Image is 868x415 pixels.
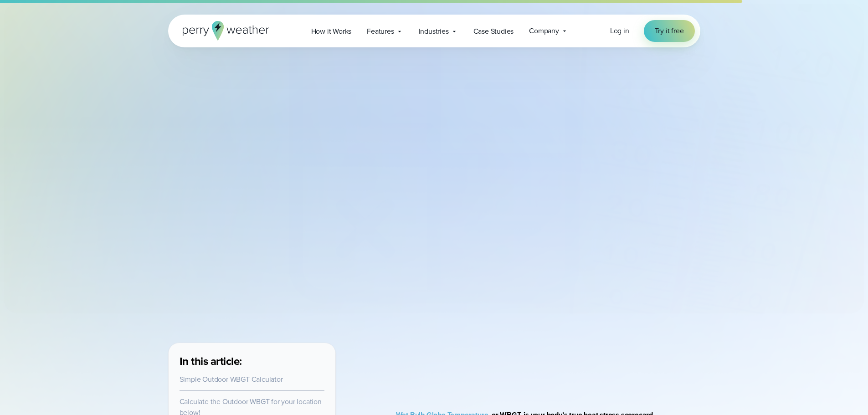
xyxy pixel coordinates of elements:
a: Log in [610,26,629,36]
span: How it Works [311,26,352,37]
span: Features [367,26,394,37]
span: Company [529,26,559,36]
a: How it Works [303,22,360,41]
span: Industries [419,26,449,37]
a: Simple Outdoor WBGT Calculator [180,374,283,384]
a: Try it free [644,20,695,42]
span: Case Studies [473,26,514,37]
span: Try it free [655,26,684,36]
a: Case Studies [466,22,522,41]
h3: In this article: [180,354,324,369]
